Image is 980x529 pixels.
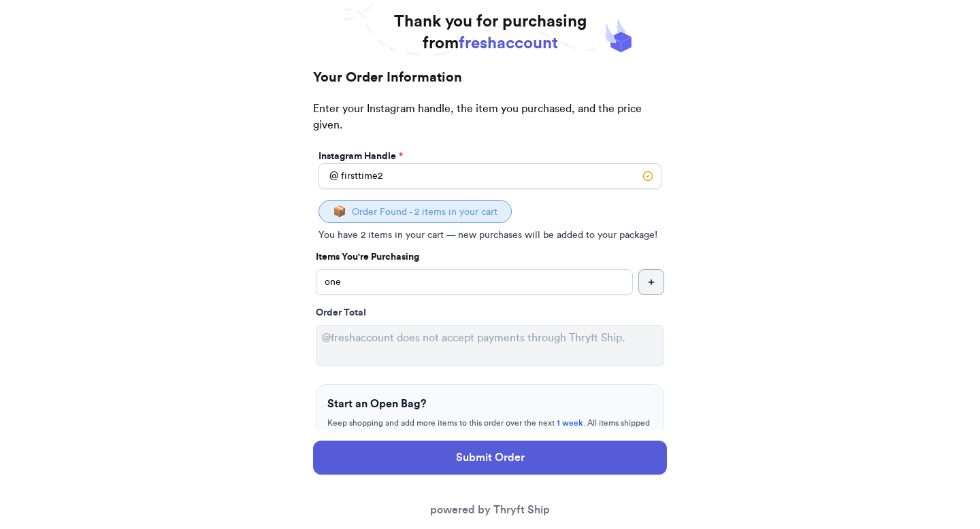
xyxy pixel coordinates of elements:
[430,505,550,515] a: powered by Thryft Ship
[318,150,403,163] label: Instagram Handle
[333,206,346,217] span: 📦
[459,35,558,52] span: freshaccount
[316,250,664,264] p: Items You're Purchasing
[313,441,667,475] button: Submit Order
[327,396,653,412] h3: Start an Open Bag?
[318,228,661,242] p: You have 2 items in your cart — new purchases will be added to your package!
[318,163,338,189] div: @
[327,417,653,439] p: Keep shopping and add more items to this order over the next . All items shipped together.
[316,269,633,295] input: ex.funky hat
[316,306,664,320] div: Order Total
[313,68,667,101] h2: Your Order Information
[352,207,497,217] span: Order Found - 2 items in your cart
[313,101,667,147] p: Enter your Instagram handle, the item you purchased, and the price given.
[557,419,583,427] span: 1 week
[394,11,587,54] h1: Thank you for purchasing from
